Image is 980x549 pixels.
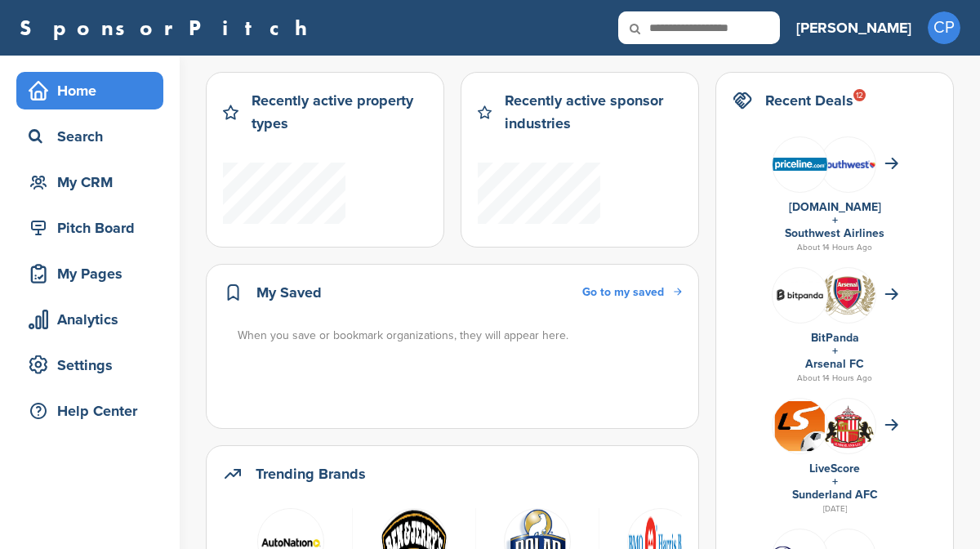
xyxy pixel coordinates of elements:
span: Go to my saved [582,285,664,299]
div: Settings [24,350,163,380]
a: My Pages [16,255,163,292]
img: Bitpanda7084 [773,274,827,315]
a: Analytics [16,301,163,338]
a: Arsenal FC [805,357,864,371]
div: Home [24,76,163,105]
a: Southwest Airlines [785,226,884,240]
a: SponsorPitch [20,17,318,38]
img: Data [773,158,827,171]
img: Southwest airlines logo 2014.svg [821,160,875,168]
a: [DOMAIN_NAME] [789,200,881,214]
img: Livescore [773,399,827,453]
div: My Pages [24,259,163,288]
a: BitPanda [811,331,859,345]
div: Help Center [24,396,163,426]
a: + [832,344,838,358]
h2: Recently active sponsor industries [505,89,682,135]
div: When you save or bookmark organizations, they will appear here. [238,327,684,345]
div: Search [24,122,163,151]
div: Pitch Board [24,213,163,243]
a: Pitch Board [16,209,163,247]
a: [PERSON_NAME] [796,10,911,46]
span: CP [928,11,960,44]
div: About 14 Hours Ago [733,240,937,255]
a: Home [16,72,163,109]
h2: Trending Brands [256,462,366,485]
div: 12 [853,89,866,101]
h3: [PERSON_NAME] [796,16,911,39]
div: Analytics [24,305,163,334]
a: Go to my saved [582,283,682,301]
a: LiveScore [809,462,860,475]
h2: My Saved [256,281,322,304]
img: Open uri20141112 64162 1q58x9c?1415807470 [821,403,875,449]
a: + [832,213,838,227]
div: My CRM [24,167,163,197]
a: Search [16,118,163,155]
div: About 14 Hours Ago [733,371,937,386]
div: [DATE] [733,502,937,516]
a: Settings [16,346,163,384]
a: + [832,475,838,489]
a: My CRM [16,163,163,201]
img: Open uri20141112 64162 vhlk61?1415807597 [821,275,875,315]
a: Sunderland AFC [792,488,878,502]
h2: Recently active property types [252,89,427,135]
a: Help Center [16,392,163,430]
h2: Recent Deals [765,89,853,112]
